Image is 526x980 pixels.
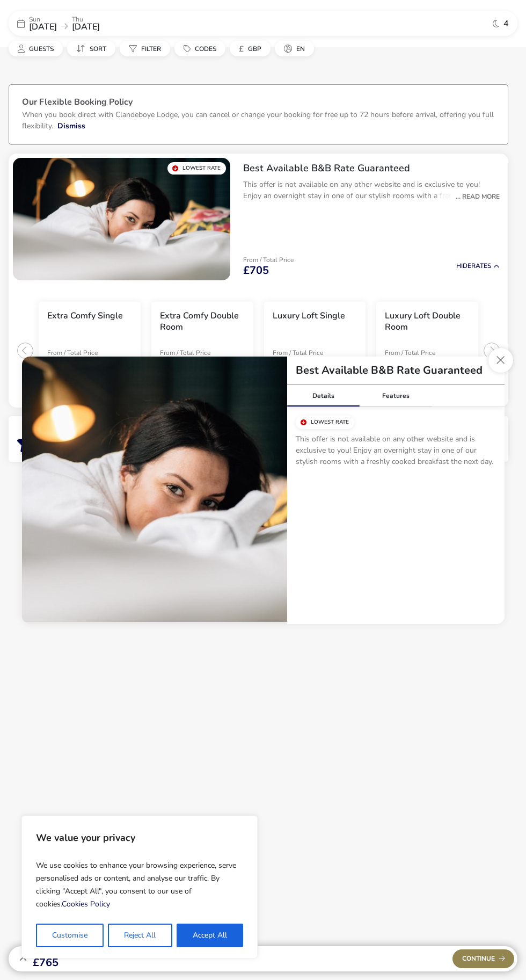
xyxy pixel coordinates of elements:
[177,924,243,947] button: Accept All
[22,357,505,624] div: tariffDetails
[108,924,172,947] button: Reject All
[488,348,513,373] button: Close modal
[452,949,514,968] div: Continue
[287,365,491,376] h2: Best Available B&B Rate Guaranteed
[360,385,432,406] div: Features
[296,433,496,471] p: This offer is not available on any other website and is exclusive to you! Enjoy an overnight stay...
[21,816,258,959] div: We value your privacy
[36,827,243,848] p: We value your privacy
[36,855,243,915] p: We use cookies to enhance your browsing experience, serve personalised ads or content, and analys...
[462,955,505,962] span: Continue
[296,416,354,429] div: Lowest Rate
[62,899,110,909] a: Cookies Policy
[36,924,104,947] button: Customise
[33,957,62,968] span: £765
[287,385,360,406] div: Details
